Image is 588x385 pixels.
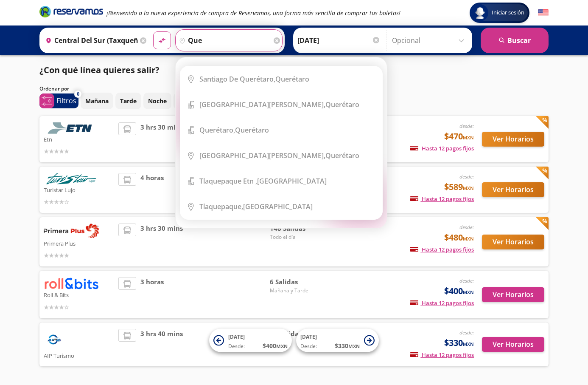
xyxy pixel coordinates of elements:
small: MXN [463,134,474,141]
input: Buscar Origen [42,30,138,51]
p: Filtros [56,96,76,106]
em: desde: [459,122,474,130]
b: Tlaquepaque Etn , [199,176,257,186]
p: Etn [44,134,114,144]
b: [GEOGRAPHIC_DATA][PERSON_NAME], [199,100,325,109]
em: desde: [459,329,474,336]
span: Hasta 12 pagos fijos [410,195,474,203]
em: desde: [459,173,474,180]
button: Noche [143,93,171,109]
span: 3 horas [140,277,164,311]
p: Mañana [85,96,109,105]
b: Tlaquepaque, [199,202,243,211]
span: 3 hrs 30 mins [140,224,183,260]
small: MXN [463,341,474,347]
button: Ver Horarios [482,182,544,197]
span: $589 [444,181,474,193]
div: [GEOGRAPHIC_DATA] [199,202,313,211]
span: $ 400 [263,341,288,350]
p: Ordenar por [39,85,69,93]
span: [DATE] [300,333,317,340]
span: Iniciar sesión [488,8,528,17]
p: Noche [148,96,167,105]
button: Mañana [81,93,113,109]
p: Primera Plus [44,238,114,248]
a: Brand Logo [39,5,103,20]
div: [GEOGRAPHIC_DATA] [199,176,327,186]
span: Mañana y Tarde [270,287,329,294]
p: Roll & Bits [44,289,114,300]
p: ¿Con qué línea quieres salir? [39,64,160,76]
div: Querétaro [199,151,359,160]
em: desde: [459,277,474,284]
div: Querétaro [199,100,359,109]
b: [GEOGRAPHIC_DATA][PERSON_NAME], [199,151,325,160]
span: Hasta 12 pagos fijos [410,246,474,253]
img: Roll & Bits [44,277,99,289]
span: [DATE] [228,333,245,340]
span: Hasta 12 pagos fijos [410,351,474,359]
div: Querétaro [199,125,269,135]
button: Madrugada [174,93,216,109]
small: MXN [463,235,474,242]
span: 4 horas [140,173,164,207]
p: Tarde [120,96,137,105]
span: Desde: [300,343,317,350]
span: 3 hrs 30 mins [140,122,183,156]
button: Buscar [481,28,549,53]
button: Ver Horarios [482,235,544,249]
span: 0 [77,91,79,98]
input: Elegir Fecha [297,30,381,51]
button: 0Filtros [39,93,78,108]
div: Querétaro [199,74,309,84]
span: $470 [444,130,474,143]
img: Etn [44,122,99,134]
button: Ver Horarios [482,337,544,352]
span: $ 330 [335,341,360,350]
em: desde: [459,224,474,231]
i: Brand Logo [39,5,103,18]
span: Desde: [228,343,245,350]
span: Hasta 12 pagos fijos [410,144,474,152]
img: AIP Turismo [44,329,65,350]
input: Opcional [392,30,468,51]
button: [DATE]Desde:$330MXN [296,329,379,352]
span: $480 [444,231,474,244]
span: Todo el día [270,233,329,241]
small: MXN [348,343,360,349]
span: $400 [444,285,474,297]
button: Ver Horarios [482,287,544,302]
b: Querétaro, [199,125,235,135]
em: ¡Bienvenido a la nueva experiencia de compra de Reservamos, una forma más sencilla de comprar tus... [106,9,400,17]
button: Ver Horarios [482,132,544,147]
span: 6 Salidas [270,277,329,287]
p: Turistar Lujo [44,184,114,195]
small: MXN [276,343,288,349]
p: AIP Turismo [44,350,114,360]
img: Primera Plus [44,224,99,238]
span: $330 [444,337,474,349]
img: Turistar Lujo [44,173,99,184]
small: MXN [463,289,474,295]
b: Santiago de Querétaro, [199,74,275,84]
span: 3 hrs 40 mins [140,329,183,360]
button: Tarde [115,93,141,109]
small: MXN [463,185,474,191]
input: Buscar Destino [176,30,272,51]
span: Hasta 12 pagos fijos [410,299,474,307]
button: English [538,8,549,18]
button: [DATE]Desde:$400MXN [209,329,292,352]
